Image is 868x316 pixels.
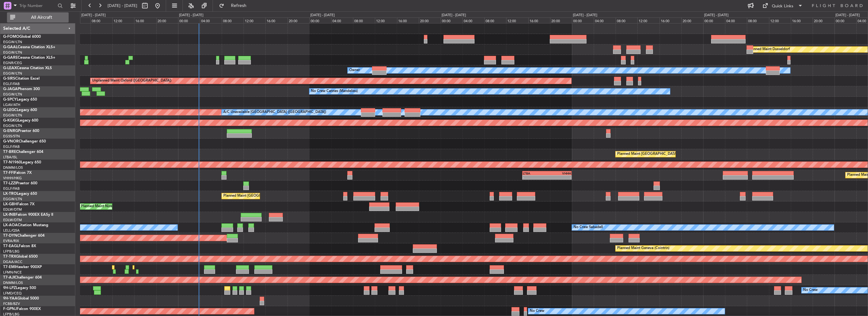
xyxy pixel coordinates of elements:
[484,17,506,23] div: 08:00
[81,13,106,18] div: [DATE] - [DATE]
[704,13,728,18] div: [DATE] - [DATE]
[3,108,17,112] span: G-LEGC
[3,113,22,118] a: EGGW/LTN
[3,82,20,86] a: EGLF/FAB
[3,181,16,185] span: T7-LZZI
[223,108,326,117] div: A/C Unavailable [GEOGRAPHIC_DATA] ([GEOGRAPHIC_DATA])
[349,66,360,75] div: Owner
[3,35,41,39] a: G-FOMOGlobal 6000
[3,276,15,280] span: T7-AJI
[547,175,571,179] div: -
[288,17,309,23] div: 20:00
[3,202,17,206] span: LX-GBH
[309,17,331,23] div: 00:00
[660,17,681,23] div: 16:00
[223,191,323,201] div: Planned Maint [GEOGRAPHIC_DATA] ([GEOGRAPHIC_DATA])
[3,255,38,259] a: T7-TRXGlobal 6500
[523,171,547,175] div: LTBA
[3,192,37,196] a: LX-TROLegacy 650
[3,207,22,212] a: EDLW/DTM
[573,223,603,232] div: No Crew Sabadell
[19,1,56,10] input: Trip Number
[3,176,22,181] a: VHHH/HKG
[3,161,41,164] a: T7-N1960Legacy 650
[616,17,637,23] div: 08:00
[3,244,36,248] a: T7-EAGLFalcon 8X
[3,255,16,259] span: T7-TRX
[725,17,747,23] div: 04:00
[3,171,32,175] a: T7-FFIFalcon 7X
[3,119,38,122] a: G-KGKGLegacy 600
[3,161,21,164] span: T7-N1960
[442,13,466,18] div: [DATE] - [DATE]
[759,1,806,11] button: Quick Links
[226,3,252,8] span: Refresh
[265,17,287,23] div: 16:00
[216,1,254,11] button: Refresh
[547,171,571,175] div: VHHH
[3,234,45,238] a: T7-DYNChallenger 604
[3,56,55,60] a: G-GARECessna Citation XLS+
[3,280,23,285] a: DNMM/LOS
[3,165,23,170] a: DNMM/LOS
[3,150,16,154] span: T7-BRE
[3,218,22,222] a: EDLW/DTM
[3,134,20,139] a: EGSS/STN
[703,17,725,23] div: 00:00
[200,17,222,23] div: 04:00
[310,13,335,18] div: [DATE] - [DATE]
[3,108,37,112] a: G-LEGCLegacy 600
[3,40,22,44] a: EGGW/LTN
[573,13,597,18] div: [DATE] - [DATE]
[222,17,244,23] div: 08:00
[523,175,547,179] div: -
[3,66,17,70] span: G-LEAX
[3,265,42,269] a: T7-EMIHawker 900XP
[772,3,793,10] div: Quick Links
[748,45,790,54] div: Planned Maint Dusseldorf
[3,297,17,300] span: 9H-YAA
[3,286,36,290] a: 9H-LPZLegacy 500
[835,13,860,18] div: [DATE] - [DATE]
[3,301,20,306] a: FCBB/BZV
[3,192,17,196] span: LX-TRO
[3,297,39,300] a: 9H-YAAGlobal 5000
[3,71,22,76] a: EGGW/LTN
[108,3,137,9] span: [DATE] - [DATE]
[3,228,20,233] a: LELL/QSA
[3,249,20,254] a: LFPB/LBG
[3,98,37,102] a: G-SPCYLegacy 650
[134,17,156,23] div: 16:00
[681,17,703,23] div: 20:00
[3,129,18,133] span: G-ENRG
[3,45,55,49] a: G-GAALCessna Citation XLS+
[3,234,17,238] span: T7-DYN
[3,239,19,243] a: EVRA/RIX
[3,181,37,185] a: T7-LZZIPraetor 600
[834,17,856,23] div: 00:00
[769,17,791,23] div: 12:00
[331,17,353,23] div: 04:00
[3,197,22,201] a: EGGW/LTN
[92,76,171,86] div: Unplanned Maint Oxford ([GEOGRAPHIC_DATA])
[3,171,14,175] span: T7-FFI
[90,17,112,23] div: 08:00
[3,56,18,60] span: G-GARE
[550,17,572,23] div: 20:00
[747,17,769,23] div: 08:00
[3,270,22,275] a: LFMN/NCE
[81,202,152,211] div: Planned Maint Nice ([GEOGRAPHIC_DATA])
[813,17,834,23] div: 20:00
[506,17,528,23] div: 12:00
[3,50,22,55] a: EGGW/LTN
[3,155,17,160] a: LTBA/ISL
[3,186,20,191] a: EGLF/FAB
[16,15,67,20] span: All Aircraft
[3,119,18,122] span: G-KGKG
[528,17,550,23] div: 16:00
[3,102,20,107] a: LGAV/ATH
[156,17,178,23] div: 20:00
[3,260,22,264] a: DGAA/ACC
[178,17,200,23] div: 00:00
[3,140,46,143] a: G-VNORChallenger 650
